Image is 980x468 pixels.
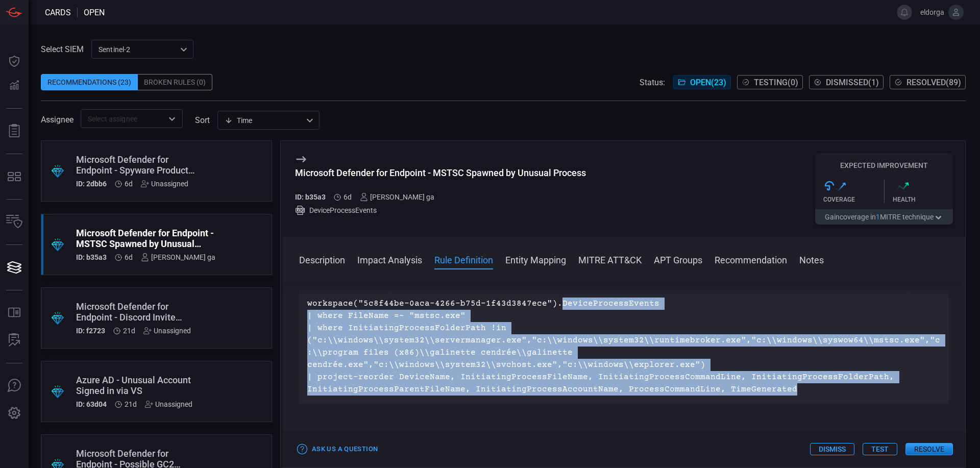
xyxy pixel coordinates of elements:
span: open [84,8,105,17]
span: eldorga [916,8,944,16]
h3: Entity Mapping [299,428,949,440]
button: Impact Analysis [357,253,422,265]
label: sort [195,115,210,125]
div: DeviceProcessEvents [295,205,586,215]
span: Aug 26, 2025 8:43 AM [125,180,133,188]
h5: ID: b35a3 [76,253,107,261]
input: Select assignee [84,112,163,125]
p: sentinel-2 [99,44,177,55]
button: Preferences [2,401,27,426]
button: MITRE - Detection Posture [2,164,27,189]
button: Ask Us A Question [2,374,27,398]
span: Dismissed ( 1 ) [826,78,879,87]
div: Microsoft Defender for Endpoint - MSTSC Spawned by Unusual Process [295,167,586,178]
span: Aug 26, 2025 8:43 AM [125,253,133,261]
div: Microsoft Defender for Endpoint - Spyware Product Reconnaissance Via WMIC [76,154,198,176]
button: Reports [2,119,27,143]
button: MITRE ATT&CK [578,253,642,265]
div: Coverage [823,196,884,203]
button: Resolved(89) [890,75,966,89]
button: Open(23) [673,75,731,89]
button: ALERT ANALYSIS [2,328,27,353]
p: workspace("5c8f44be-0aca-4266-b75d-1f43d3847ece").DeviceProcessEvents | where FileName =~ "mstsc.... [307,298,941,396]
div: [PERSON_NAME] ga [360,193,434,201]
button: Notes [799,253,824,265]
div: Health [893,196,953,203]
h5: ID: 63d04 [76,400,107,408]
button: Entity Mapping [505,253,566,265]
button: Ask Us a Question [295,441,380,457]
span: Cards [45,8,71,17]
h5: ID: 2dbb6 [76,180,107,188]
button: Rule Catalog [2,301,27,325]
button: Testing(0) [737,75,803,89]
div: Recommendations (23) [41,74,138,90]
button: Gaincoverage in1MITRE technique [815,209,953,225]
button: APT Groups [654,253,702,265]
div: Time [225,115,303,126]
label: Select SIEM [41,44,84,54]
h5: Expected Improvement [815,161,953,169]
div: Unassigned [145,400,192,408]
button: Description [299,253,345,265]
span: Aug 11, 2025 3:44 PM [125,400,137,408]
h5: ID: b35a3 [295,193,326,201]
div: Broken Rules (0) [138,74,212,90]
button: Inventory [2,210,27,234]
h5: ID: f2723 [76,327,105,335]
button: Detections [2,73,27,98]
div: Azure AD - Unusual Account Signed in via VS [76,375,198,396]
span: Open ( 23 ) [690,78,726,87]
button: Cards [2,255,27,280]
div: Unassigned [143,327,191,335]
div: Unassigned [141,180,188,188]
button: Test [863,443,897,455]
span: Aug 11, 2025 3:44 PM [123,327,135,335]
span: 1 [876,213,880,221]
button: Open [165,112,179,126]
button: Dismissed(1) [809,75,884,89]
span: Resolved ( 89 ) [906,78,961,87]
span: Status: [640,78,665,87]
button: Resolve [905,443,953,455]
button: Recommendation [715,253,787,265]
span: Aug 26, 2025 8:43 AM [344,193,352,201]
span: Assignee [41,115,73,125]
button: Dashboard [2,49,27,73]
button: Dismiss [810,443,854,455]
button: Rule Definition [434,253,493,265]
span: Testing ( 0 ) [754,78,798,87]
div: [PERSON_NAME] ga [141,253,215,261]
div: Microsoft Defender for Endpoint - Discord Invite Opened [76,301,198,323]
div: Microsoft Defender for Endpoint - MSTSC Spawned by Unusual Process [76,228,215,249]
